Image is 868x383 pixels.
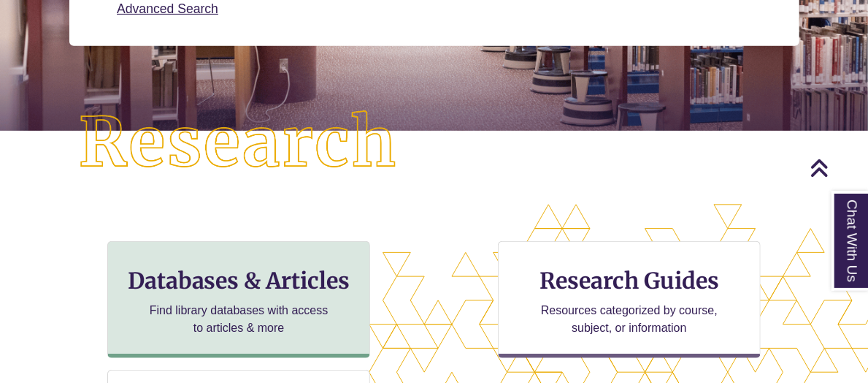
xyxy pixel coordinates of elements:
[498,241,761,358] a: Research Guides Resources categorized by course, subject, or information
[510,267,748,295] h3: Research Guides
[120,267,358,295] h3: Databases & Articles
[43,75,434,211] img: Research
[107,241,370,358] a: Databases & Articles Find library databases with access to articles & more
[117,1,218,16] a: Advanced Search
[144,302,334,337] p: Find library databases with access to articles & more
[810,158,864,178] a: Back to Top
[534,302,725,337] p: Resources categorized by course, subject, or information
